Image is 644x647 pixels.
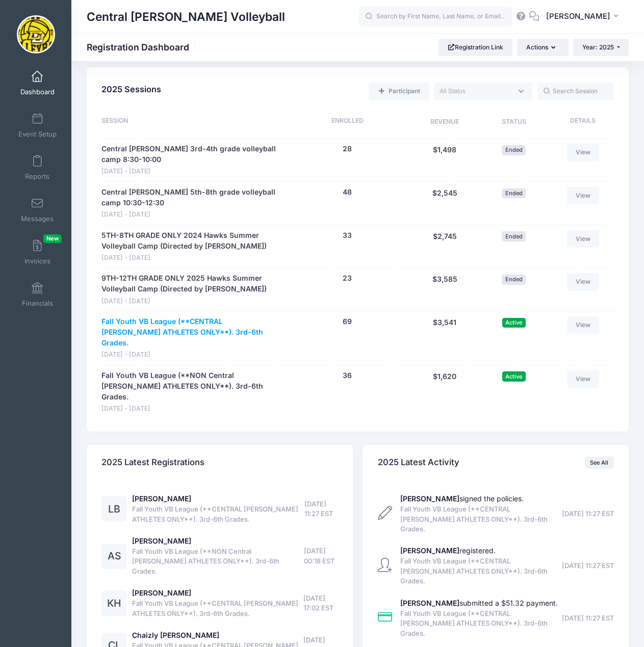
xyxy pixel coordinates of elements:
[359,7,512,27] input: Search by First Name, Last Name, or Email...
[25,172,49,181] span: Reports
[440,87,512,96] textarea: Search
[132,504,304,524] span: Fall Youth VB League (**CENTRAL [PERSON_NAME] ATHLETES ONLY**). 3rd-6th Grades.
[13,234,62,270] a: InvoicesNew
[439,39,512,56] a: Registration Link
[101,544,127,569] div: AS
[101,552,127,561] a: AS
[567,273,600,290] a: View
[132,631,219,639] a: Chaizly [PERSON_NAME]
[101,370,281,402] a: Fall Youth VB League (**NON Central [PERSON_NAME] ATHLETES ONLY**). 3rd-6th Grades.
[132,536,191,545] a: [PERSON_NAME]
[369,83,429,100] a: Add a new manual registration
[343,144,352,154] button: 28
[400,504,559,534] span: Fall Youth VB League (**CENTRAL [PERSON_NAME] ATHLETES ONLY**). 3rd-6th Grades.
[573,39,629,56] button: Year: 2025
[17,15,55,53] img: Central Lee Volleyball
[101,187,281,208] a: Central [PERSON_NAME] 5th-8th grade volleyball camp 10:30-12:30
[101,590,127,616] div: KH
[101,296,281,306] span: [DATE] - [DATE]
[502,231,526,241] span: Ended
[400,494,459,503] strong: [PERSON_NAME]
[343,230,352,241] button: 33
[18,130,57,139] span: Event Setup
[101,505,127,514] a: LB
[343,370,352,381] button: 36
[517,39,568,56] button: Actions
[303,594,338,613] span: [DATE] 17:02 EST
[409,316,481,360] div: $3,541
[101,84,161,94] span: 2025 Sessions
[567,370,600,388] a: View
[585,456,614,469] a: See All
[101,273,281,294] a: 9TH-12TH GRADE ONLY 2025 Hawks Summer Volleyball Camp (Directed by [PERSON_NAME])
[343,273,352,284] button: 23
[567,144,600,161] a: View
[567,230,600,248] a: View
[132,588,191,597] a: [PERSON_NAME]
[409,370,481,414] div: $1,620
[101,600,127,608] a: KH
[400,609,559,639] span: Fall Youth VB League (**CENTRAL [PERSON_NAME] ATHLETES ONLY**). 3rd-6th Grades.
[101,448,204,477] h4: 2025 Latest Registrations
[101,210,281,220] span: [DATE] - [DATE]
[502,188,526,198] span: Ended
[582,43,614,51] span: Year: 2025
[101,144,281,165] a: Central [PERSON_NAME] 3rd-4th grade volleyball camp 8:30-10:00
[13,277,62,312] a: Financials
[537,83,614,100] input: Search Session
[567,187,600,204] a: View
[502,275,526,284] span: Ended
[409,230,481,263] div: $2,745
[22,299,53,308] span: Financials
[101,316,281,348] a: Fall Youth VB League (**CENTRAL [PERSON_NAME] ATHLETES ONLY**). 3rd-6th Grades.
[20,88,55,96] span: Dashboard
[132,599,303,618] span: Fall Youth VB League (**CENTRAL [PERSON_NAME] ATHLETES ONLY**). 3rd-6th Grades.
[101,167,281,176] span: [DATE] - [DATE]
[502,145,526,155] span: Ended
[24,257,50,265] span: Invoices
[343,187,352,198] button: 48
[400,494,524,503] a: [PERSON_NAME]signed the policies.
[132,494,191,503] a: [PERSON_NAME]
[13,65,62,101] a: Dashboard
[304,499,338,519] span: [DATE] 11:27 EST
[400,599,558,607] a: [PERSON_NAME]submitted a $51.32 payment.
[400,546,496,555] a: [PERSON_NAME]registered.
[304,546,338,566] span: [DATE] 00:18 EST
[101,404,281,414] span: [DATE] - [DATE]
[286,116,409,128] div: Enrolled
[409,116,481,128] div: Revenue
[101,350,281,360] span: [DATE] - [DATE]
[101,496,127,522] div: LB
[400,599,459,607] strong: [PERSON_NAME]
[13,107,62,143] a: Event Setup
[21,214,54,223] span: Messages
[481,116,548,128] div: Status
[101,253,281,263] span: [DATE] - [DATE]
[562,509,614,519] span: [DATE] 11:27 EST
[400,556,559,586] span: Fall Youth VB League (**CENTRAL [PERSON_NAME] ATHLETES ONLY**). 3rd-6th Grades.
[547,116,614,128] div: Details
[378,448,459,477] h4: 2025 Latest Activity
[539,5,629,29] button: [PERSON_NAME]
[567,316,600,334] a: View
[502,371,526,381] span: Active
[101,116,286,128] div: Session
[409,144,481,176] div: $1,498
[409,273,481,306] div: $3,585
[343,316,352,327] button: 69
[502,318,526,328] span: Active
[87,5,285,29] h1: Central [PERSON_NAME] Volleyball
[562,561,614,571] span: [DATE] 11:27 EST
[43,234,62,243] span: New
[546,11,610,22] span: [PERSON_NAME]
[562,613,614,624] span: [DATE] 11:27 EST
[400,546,459,555] strong: [PERSON_NAME]
[132,547,304,577] span: Fall Youth VB League (**NON Central [PERSON_NAME] ATHLETES ONLY**). 3rd-6th Grades.
[101,230,281,252] a: 5TH-8TH GRADE ONLY 2024 Hawks Summer Volleyball Camp (Directed by [PERSON_NAME])
[87,42,198,52] h1: Registration Dashboard
[13,150,62,185] a: Reports
[409,187,481,220] div: $2,545
[13,192,62,228] a: Messages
